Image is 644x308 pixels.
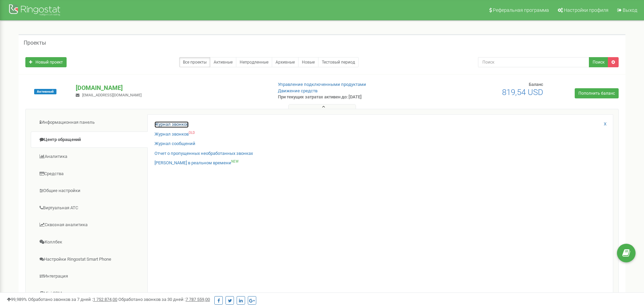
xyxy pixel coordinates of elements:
u: 1 752 874,00 [93,297,117,302]
a: Аналитика [31,148,148,165]
p: [DOMAIN_NAME] [76,84,267,92]
a: Коллбек [31,234,148,251]
p: При текущих затратах активен до: [DATE] [278,94,419,100]
span: Реферальная программа [493,7,549,13]
a: [PERSON_NAME] в реальном времениNEW [154,160,239,166]
h5: Проекты [24,40,46,46]
span: 99,989% [7,297,27,302]
span: 819,54 USD [502,88,543,97]
a: Общие настройки [31,183,148,199]
span: Настройки профиля [564,7,609,13]
a: Непродленные [236,57,272,67]
a: Mini CRM [31,285,148,302]
span: Выход [623,7,637,13]
span: Обработано звонков за 7 дней : [28,297,117,302]
a: Все проекты [179,57,210,67]
a: Виртуальная АТС [31,200,148,216]
a: Центр обращений [31,132,148,148]
a: Настройки Ringostat Smart Phone [31,251,148,268]
a: Пополнить баланс [575,88,619,98]
a: Движение средств [278,88,317,93]
span: Баланс [529,82,543,87]
a: Новый проект [25,57,67,67]
sup: NEW [231,160,239,163]
a: Активные [210,57,236,67]
span: Активный [34,89,56,94]
input: Поиск [478,57,589,67]
a: Новые [298,57,318,67]
a: Тестовый период [318,57,359,67]
a: Отчет о пропущенных необработанных звонках [154,150,253,157]
a: Управление подключенными продуктами [278,82,366,87]
button: Поиск [589,57,608,67]
a: Сквозная аналитика [31,217,148,233]
span: [EMAIL_ADDRESS][DOMAIN_NAME] [82,93,142,97]
span: Обработано звонков за 30 дней : [118,297,210,302]
a: X [604,121,606,127]
a: Интеграция [31,268,148,285]
sup: OLD [189,131,195,135]
a: Средства [31,166,148,182]
a: Архивные [272,57,299,67]
a: Информационная панель [31,114,148,131]
a: Журнал сообщений [154,141,195,147]
u: 7 787 559,00 [186,297,210,302]
a: Журнал звонков [154,121,189,128]
a: Журнал звонковOLD [154,131,195,138]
